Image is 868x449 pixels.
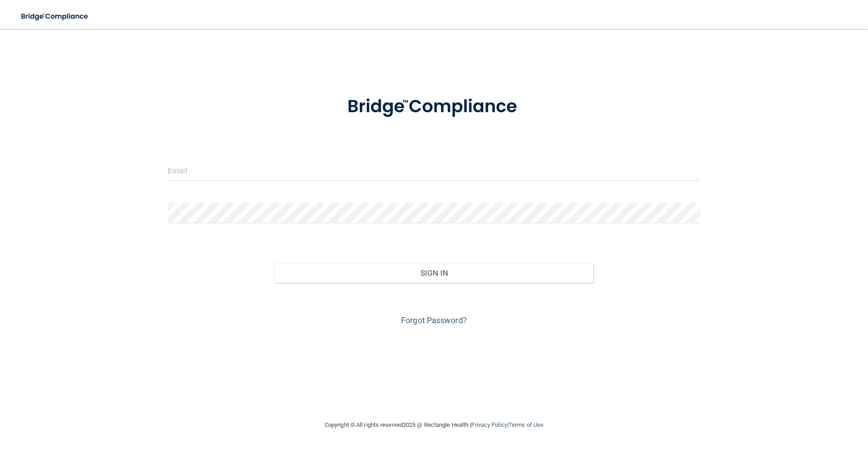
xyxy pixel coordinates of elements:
div: Copyright © All rights reserved 2025 @ Rectangle Health | | [269,411,599,439]
img: bridge_compliance_login_screen.278c3ca4.svg [14,7,97,26]
button: Sign In [274,263,594,283]
a: Privacy Policy [471,421,507,428]
img: bridge_compliance_login_screen.278c3ca4.svg [329,83,539,130]
a: Forgot Password? [401,315,467,325]
input: Email [168,160,700,181]
a: Terms of Use [509,421,543,428]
